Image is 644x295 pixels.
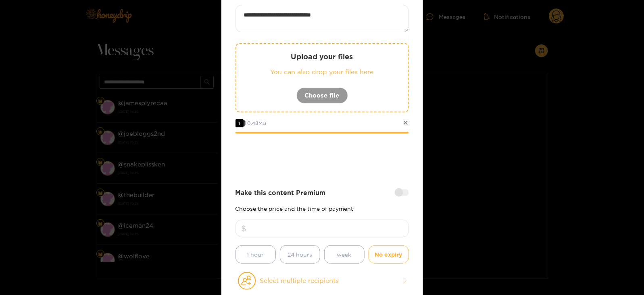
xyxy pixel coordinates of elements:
button: 24 hours [280,245,320,264]
p: You can also drop your files here [252,67,392,77]
button: Choose file [296,87,348,104]
span: No expiry [375,250,402,259]
p: Upload your files [252,52,392,61]
button: Select multiple recipients [236,272,409,290]
span: 0.48 MB [248,120,267,126]
span: week [337,250,352,259]
p: Choose the price and the time of payment [236,206,409,212]
span: 1 hour [247,250,264,259]
strong: Make this content Premium [236,188,326,197]
span: 1 [236,119,244,127]
button: 1 hour [236,245,276,264]
span: 24 hours [288,250,312,259]
button: No expiry [369,245,409,264]
button: week [324,245,365,264]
